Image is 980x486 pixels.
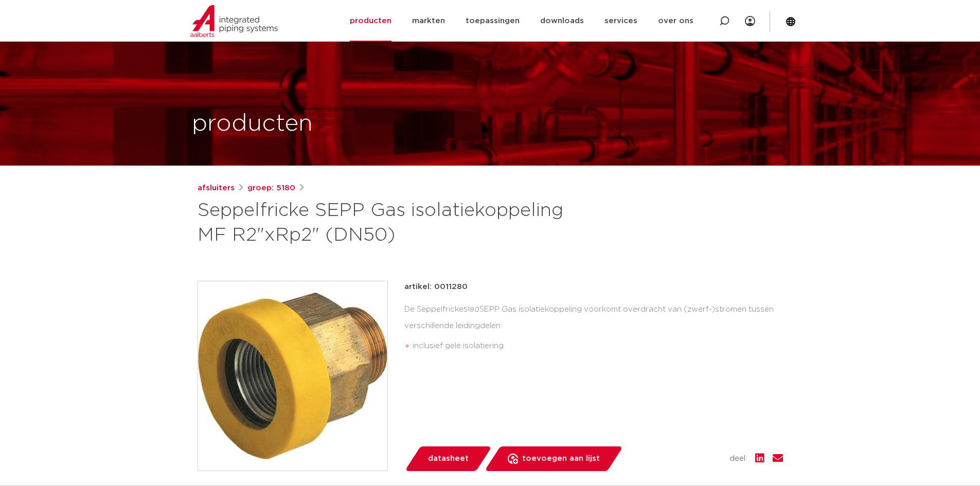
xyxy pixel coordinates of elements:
p: artikel: 0011280 [404,281,468,293]
li: inclusief gele isolatiering [413,338,783,354]
div: De Seppelfricke SEPP Gas isolatiekoppeling voorkomt overdracht van (zwerf-)stromen tussen verschi... [404,301,783,359]
a: datasheet [404,446,492,471]
a: afsluiters [198,182,235,194]
span: 5180 [464,306,479,313]
h1: producten [192,107,313,140]
a: groep: 5180 [247,182,295,194]
span: toevoegen aan lijst [522,451,600,467]
span: deel: [729,453,747,465]
span: datasheet [428,451,469,467]
h1: Seppelfricke SEPP Gas isolatiekoppeling MF R2"xRp2" (DN50) [198,199,584,248]
img: Product Image for Seppelfricke SEPP Gas isolatiekoppeling MF R2"xRp2" (DN50) [198,281,387,471]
